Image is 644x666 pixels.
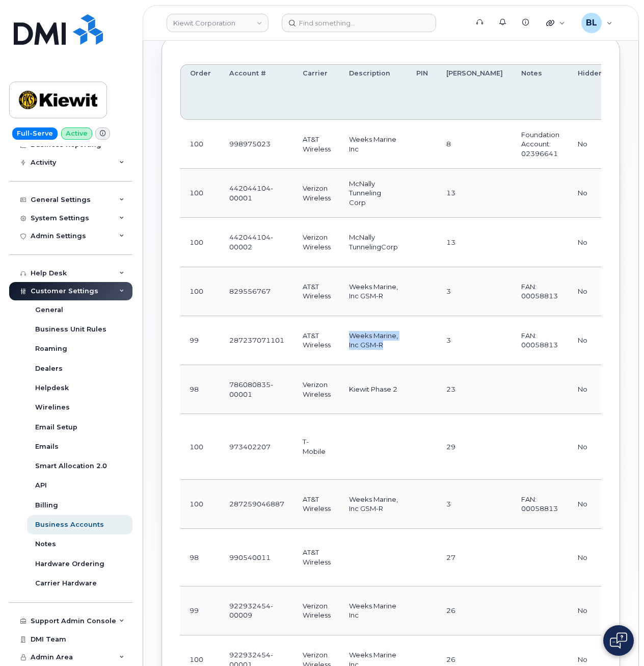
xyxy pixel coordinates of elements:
[437,267,512,316] td: 3
[180,120,220,169] td: 100
[293,529,340,586] td: AT&T Wireless
[340,64,407,120] th: Description
[220,316,293,365] td: 287237071101
[180,169,220,218] td: 100
[167,14,269,32] a: Kiewit Corporation
[220,529,293,586] td: 990540011
[574,13,620,33] div: Brandon Lam
[293,365,340,414] td: Verizon Wireless
[569,529,616,586] td: No
[220,267,293,316] td: 829556767
[180,218,220,267] td: 100
[180,586,220,635] td: 99
[293,414,340,480] td: T-Mobile
[512,120,569,169] td: Foundation Account: 02396641
[437,414,512,480] td: 29
[512,267,569,316] td: FAN: 00058813
[569,120,616,169] td: No
[293,218,340,267] td: Verizon Wireless
[220,365,293,414] td: 786080835-00001
[220,169,293,218] td: 442044104-00001
[293,64,340,120] th: Carrier
[437,169,512,218] td: 13
[180,480,220,529] td: 100
[512,316,569,365] td: FAN: 00058813
[512,480,569,529] td: FAN: 00058813
[539,13,572,33] div: Quicklinks
[340,267,407,316] td: Weeks Marine, Inc GSM-R
[180,267,220,316] td: 100
[220,218,293,267] td: 442044104-00002
[569,169,616,218] td: No
[437,529,512,586] td: 27
[293,267,340,316] td: AT&T Wireless
[437,365,512,414] td: 23
[407,64,437,120] th: PIN
[569,586,616,635] td: No
[569,365,616,414] td: No
[610,632,627,649] img: Open chat
[437,586,512,635] td: 26
[512,64,569,120] th: Notes
[220,586,293,635] td: 922932454-00009
[340,365,407,414] td: Kiewit Phase 2
[180,529,220,586] td: 98
[282,14,436,32] input: Find something...
[437,120,512,169] td: 8
[220,64,293,120] th: Account #
[340,586,407,635] td: Weeks Marine Inc
[437,316,512,365] td: 3
[293,120,340,169] td: AT&T Wireless
[340,316,407,365] td: Weeks Marine, Inc GSM-R
[180,316,220,365] td: 99
[180,414,220,480] td: 100
[340,169,407,218] td: McNally Tunneling Corp
[569,480,616,529] td: No
[569,64,616,120] th: Hidden?
[293,169,340,218] td: Verizon Wireless
[293,480,340,529] td: AT&T Wireless
[293,316,340,365] td: AT&T Wireless
[569,414,616,480] td: No
[220,480,293,529] td: 287259046887
[180,365,220,414] td: 98
[220,120,293,169] td: 998975023
[569,316,616,365] td: No
[340,218,407,267] td: McNally TunnelingCorp
[437,480,512,529] td: 3
[569,218,616,267] td: No
[437,64,512,120] th: [PERSON_NAME]
[293,586,340,635] td: Verizon Wireless
[340,120,407,169] td: Weeks Marine Inc
[569,267,616,316] td: No
[437,218,512,267] td: 13
[586,17,597,29] span: BL
[340,480,407,529] td: Weeks Marine, Inc GSM-R
[180,64,220,120] th: Order
[220,414,293,480] td: 973402207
